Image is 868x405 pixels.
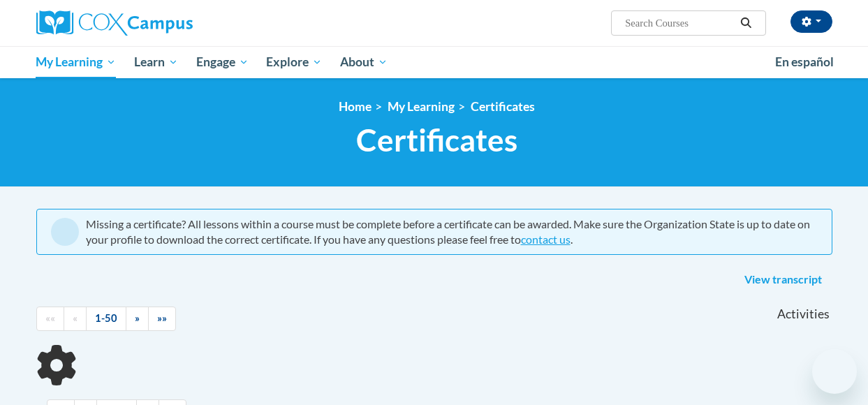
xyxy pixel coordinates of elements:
[187,46,258,78] a: Engage
[36,10,193,36] img: Cox Campus
[36,54,116,71] span: My Learning
[27,46,126,78] a: My Learning
[148,307,176,331] a: End
[86,216,818,247] div: Missing a certificate? All lessons within a course must be complete before a certificate can be a...
[775,54,834,69] span: En español
[64,307,87,331] a: Previous
[340,54,388,71] span: About
[196,54,249,71] span: Engage
[812,349,857,394] iframe: Button to launch messaging window
[790,10,832,33] button: Account Settings
[126,307,149,331] a: Next
[125,46,187,78] a: Learn
[734,269,832,291] a: View transcript
[735,15,756,31] button: Search
[331,46,397,78] a: About
[73,312,78,324] span: «
[521,233,571,246] a: contact us
[339,99,372,114] a: Home
[36,10,288,36] a: Cox Campus
[157,312,167,324] span: »»
[777,307,830,322] span: Activities
[257,46,331,78] a: Explore
[388,99,455,114] a: My Learning
[266,54,322,71] span: Explore
[135,312,140,324] span: »
[86,307,126,331] a: 1-50
[356,121,517,159] span: Certificates
[26,46,843,78] div: Main menu
[471,99,535,114] a: Certificates
[45,312,55,324] span: ««
[624,15,735,31] input: Search Courses
[766,47,843,77] a: En español
[134,54,178,71] span: Learn
[36,307,64,331] a: Begining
